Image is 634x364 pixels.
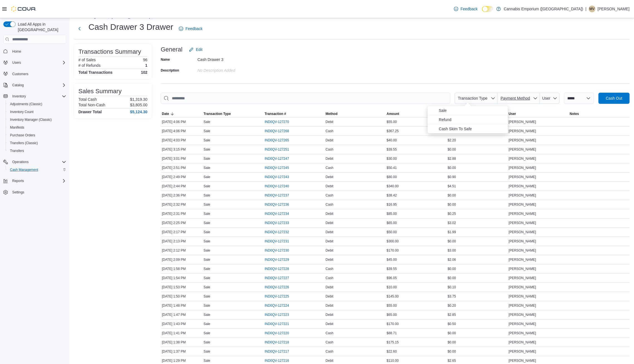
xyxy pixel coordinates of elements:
[8,116,54,123] a: Inventory Manager (Classic)
[8,140,40,146] a: Transfers (Classic)
[504,6,583,12] p: Cannabis Emporium ([GEOGRAPHIC_DATA])
[264,238,294,245] button: IND0QV-127231
[509,285,536,289] span: [PERSON_NAME]
[204,120,210,124] p: Sale
[78,63,100,68] h6: # of Refunds
[428,115,508,124] li: Refund
[204,166,210,170] p: Sale
[12,49,21,54] span: Home
[161,256,202,263] div: [DATE] 2:09 PM
[78,110,102,114] h4: Drawer Total
[387,156,397,161] span: $30.00
[161,119,202,125] div: [DATE] 4:06 PM
[326,285,333,289] span: Debit
[326,175,333,179] span: Debit
[264,202,289,207] span: IND0QV-127236
[387,257,397,262] span: $45.00
[204,202,210,207] p: Sale
[387,120,397,124] span: $55.00
[8,166,66,173] span: Cash Management
[8,147,26,154] a: Transfers
[264,192,294,199] button: IND0QV-127237
[187,44,205,55] button: Edit
[264,128,294,134] button: IND0QV-127268
[161,146,202,153] div: [DATE] 3:15 PM
[447,229,507,235] div: $1.99
[326,276,333,280] span: Cash
[78,88,122,95] h3: Sales Summary
[88,21,173,33] h1: Cash Drawer 3 Drawer
[509,276,536,280] span: [PERSON_NAME]
[161,238,202,245] div: [DATE] 2:13 PM
[264,302,294,309] button: IND0QV-127224
[161,293,202,300] div: [DATE] 1:50 PM
[589,6,595,12] div: Michael Valentin
[10,48,66,55] span: Home
[130,97,147,102] p: $1,319.30
[204,156,210,161] p: Sale
[509,230,536,234] span: [PERSON_NAME]
[8,166,40,173] a: Cash Management
[264,229,294,235] button: IND0QV-127232
[161,164,202,171] div: [DATE] 2:51 PM
[264,230,289,234] span: IND0QV-127232
[8,124,26,131] a: Manifests
[78,97,97,102] h6: Total Cash
[387,221,397,225] span: $65.00
[264,112,286,116] span: Transaction #
[428,106,508,133] ul: Transaction Type
[447,155,507,162] div: $2.88
[264,120,289,124] span: IND0QV-127270
[447,238,507,245] div: $0.00
[161,46,182,53] h3: General
[264,247,294,254] button: IND0QV-127230
[10,189,66,196] span: Settings
[12,190,24,195] span: Settings
[326,147,333,152] span: Cash
[161,284,202,291] div: [DATE] 1:53 PM
[8,109,66,115] span: Inventory Count
[204,294,210,299] p: Sale
[204,285,210,289] p: Sale
[387,112,399,116] span: Amount
[10,133,35,137] span: Purchase Orders
[8,147,66,154] span: Transfers
[326,239,333,244] span: Debit
[264,256,294,263] button: IND0QV-127229
[1,158,68,166] button: Operations
[452,3,480,14] a: Feedback
[264,129,289,133] span: IND0QV-127268
[264,285,289,289] span: IND0QV-127226
[204,211,210,216] p: Sale
[447,293,507,300] div: $3.75
[447,183,507,190] div: $4.51
[509,112,516,116] span: User
[6,108,68,116] button: Inventory Count
[455,93,497,104] button: Transaction Type
[264,175,289,179] span: IND0QV-127243
[439,126,504,132] span: Cash Skim To Safe
[12,160,29,164] span: Operations
[264,156,289,161] span: IND0QV-127247
[542,96,551,100] span: User
[447,210,507,217] div: $0.25
[6,166,68,174] button: Cash Management
[204,248,210,253] p: Sale
[161,192,202,199] div: [DATE] 2:36 PM
[447,265,507,272] div: $0.00
[264,220,294,226] button: IND0QV-127233
[509,120,536,124] span: [PERSON_NAME]
[509,129,536,133] span: [PERSON_NAME]
[447,164,507,171] div: $0.00
[509,184,536,188] span: [PERSON_NAME]
[326,248,333,253] span: Debit
[264,265,294,272] button: IND0QV-127228
[507,110,568,117] button: User
[326,184,333,188] span: Debit
[264,257,289,262] span: IND0QV-127229
[326,257,333,262] span: Debit
[263,110,324,117] button: Transaction #
[10,82,66,88] span: Catalog
[264,146,294,153] button: IND0QV-127251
